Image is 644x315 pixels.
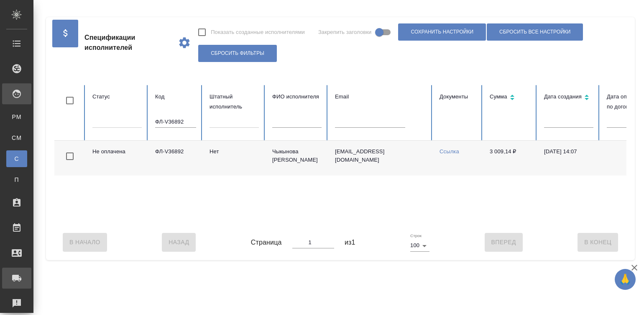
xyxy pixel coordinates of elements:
td: [DATE] 14:07 [537,141,600,176]
div: Документы [440,92,476,102]
span: Сбросить все настройки [499,28,570,36]
a: П [6,171,27,188]
span: Toggle Row Selected [61,147,79,165]
td: ФЛ-V36892 [148,141,203,176]
div: Сортировка [544,92,593,104]
span: Сохранить настройки [411,28,473,36]
span: Закрепить заголовки [318,28,372,36]
div: Штатный исполнитель [210,92,259,112]
a: Ссылка [440,148,459,155]
td: 3 009,14 ₽ [483,141,537,176]
span: С [10,155,23,163]
button: 🙏 [615,269,636,290]
div: ФИО исполнителя [272,92,322,102]
span: Страница [251,238,282,248]
div: Статус [92,92,142,102]
span: Сбросить фильтры [211,50,264,57]
div: 100 [410,240,429,251]
a: С [6,150,27,167]
td: Не оплачена [86,141,148,176]
td: [EMAIL_ADDRESS][DOMAIN_NAME] [328,141,433,176]
div: Сортировка [490,92,531,104]
span: PM [10,113,23,121]
td: Чыкынова [PERSON_NAME] [266,141,328,176]
div: Код [155,92,196,102]
button: Сбросить фильтры [198,45,277,62]
button: Сбросить все настройки [487,23,583,41]
td: Нет [203,141,266,176]
span: П [10,176,23,184]
span: из 1 [345,238,355,248]
button: Сохранить настройки [398,23,486,41]
span: Спецификации исполнителей [84,33,171,53]
span: Показать созданные исполнителями [211,28,305,36]
span: CM [10,134,23,142]
span: 🙏 [618,271,632,288]
div: Email [335,92,426,102]
a: PM [6,108,27,125]
label: Строк [410,234,422,238]
a: CM [6,129,27,146]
